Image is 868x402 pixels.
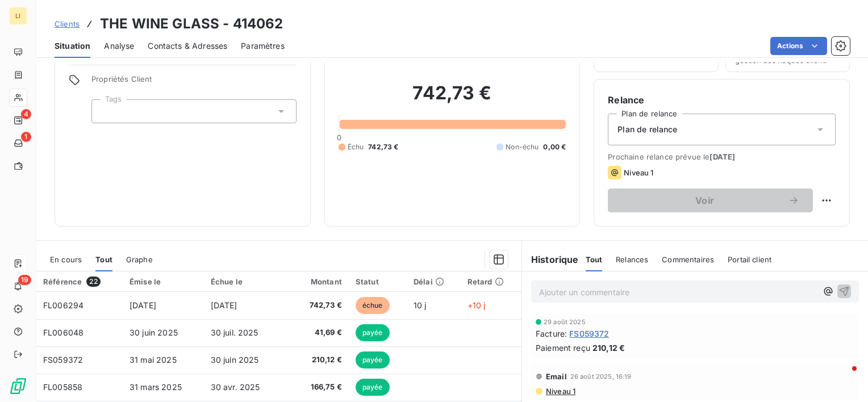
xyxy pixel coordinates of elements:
div: Référence [43,277,116,287]
span: Clients [55,19,80,28]
div: LI [9,7,27,25]
button: Actions [770,37,827,55]
span: Plan de relance [617,124,677,135]
span: 0 [337,133,341,142]
input: Ajouter une valeur [101,106,110,116]
span: Niveau 1 [624,168,653,177]
span: Prochaine relance prévue le [608,152,836,161]
span: Contacts & Adresses [148,40,227,52]
span: Propriétés Client [91,74,297,90]
span: Paramètres [241,40,285,52]
h3: THE WINE GLASS - 414062 [100,14,283,34]
div: Émise le [130,277,197,286]
span: 4 [21,109,31,119]
span: Email [546,372,567,381]
span: 742,73 € [294,300,342,311]
span: 30 juin 2025 [130,328,178,337]
span: Non-échu [506,142,539,152]
span: Tout [95,255,112,264]
span: 742,73 € [368,142,398,152]
span: [DATE] [130,300,156,310]
span: FS059372 [43,355,83,365]
span: FL006048 [43,328,84,337]
div: Délai [414,277,454,286]
span: échue [356,297,390,314]
span: Relances [616,255,648,264]
span: Niveau 1 [545,387,575,396]
span: 31 mai 2025 [130,355,177,365]
div: Échue le [211,277,280,286]
span: 0,00 € [543,142,566,152]
div: Statut [356,277,400,286]
span: Paiement reçu [536,342,590,354]
span: Graphe [126,255,153,264]
span: 1 [21,132,31,142]
span: 210,12 € [592,342,625,354]
a: Clients [55,18,80,30]
span: Analyse [104,40,134,52]
span: +10 j [468,300,486,310]
span: payée [356,351,390,368]
span: En cours [50,255,82,264]
iframe: Intercom live chat [829,363,857,391]
span: FL005858 [43,382,82,392]
span: [DATE] [211,300,237,310]
span: 22 [86,277,100,287]
span: Situation [55,40,90,52]
span: 30 avr. 2025 [211,382,260,392]
span: FS059372 [569,328,609,340]
span: 19 [18,275,31,285]
span: 31 mars 2025 [130,382,182,392]
img: Logo LeanPay [9,377,27,395]
span: 30 juil. 2025 [211,328,258,337]
span: Facture : [536,328,567,340]
span: payée [356,379,390,396]
span: Tout [586,255,603,264]
span: 41,69 € [294,327,342,338]
span: payée [356,324,390,341]
span: Voir [621,196,788,205]
span: 210,12 € [294,354,342,366]
span: 166,75 € [294,382,342,393]
span: Échu [348,142,364,152]
span: Portail client [728,255,771,264]
span: 30 juin 2025 [211,355,259,365]
span: [DATE] [710,152,735,161]
span: 10 j [414,300,427,310]
span: 26 août 2025, 16:19 [570,373,632,380]
h6: Relance [608,93,836,107]
h6: Historique [522,253,579,266]
span: Commentaires [662,255,714,264]
button: Voir [608,189,813,212]
div: Montant [294,277,342,286]
span: 29 août 2025 [544,319,586,325]
h2: 742,73 € [339,82,566,116]
div: Retard [468,277,515,286]
span: FL006294 [43,300,84,310]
